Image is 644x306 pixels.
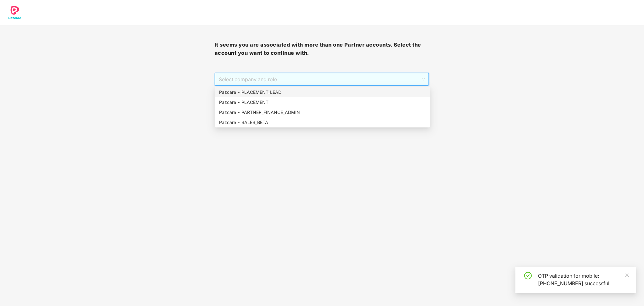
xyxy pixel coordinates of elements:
div: Pazcare - PLACEMENT [219,99,426,106]
div: Pazcare - PLACEMENT_LEAD [219,89,426,96]
div: Pazcare - SALES_BETA [219,119,426,126]
div: Pazcare - PARTNER_FINANCE_ADMIN [215,107,430,117]
span: close [625,273,630,278]
div: OTP validation for mobile: [PHONE_NUMBER] successful [538,272,629,287]
div: Pazcare - PLACEMENT [215,97,430,107]
span: Select company and role [219,73,425,85]
h3: It seems you are associated with more than one Partner accounts. Select the account you want to c... [215,41,429,57]
div: Pazcare - PARTNER_FINANCE_ADMIN [219,109,426,116]
div: Pazcare - PLACEMENT_LEAD [215,87,430,97]
div: Pazcare - SALES_BETA [215,117,430,127]
span: check-circle [524,272,532,280]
